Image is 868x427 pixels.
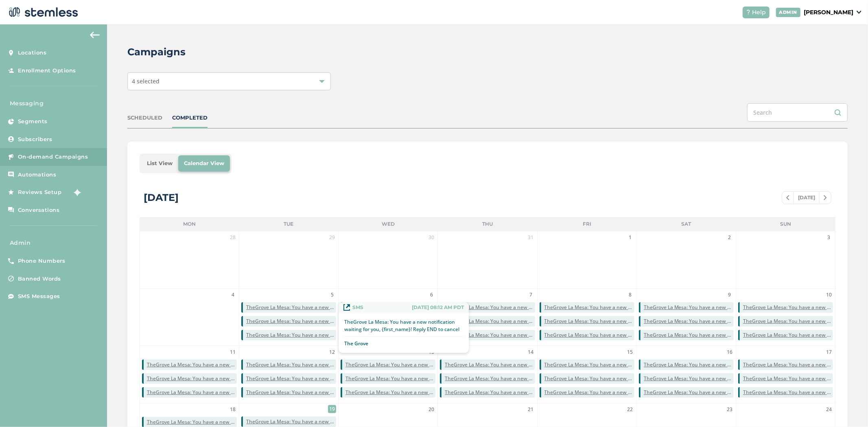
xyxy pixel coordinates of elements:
span: 20 [427,405,435,414]
span: TheGrove La Mesa: You have a new notification waiting for you, {first_name}! Reply END to cancel [246,331,336,339]
span: TheGrove La Mesa: You have a new notification waiting for you, {first_name}! Reply END to cancel [544,331,634,339]
span: 11 [229,348,237,356]
span: 21 [527,405,535,414]
span: 4 selected [132,77,160,85]
span: TheGrove La Mesa: You have a new notification waiting for you, {first_name}! Reply END to cancel [147,375,237,382]
span: TheGrove La Mesa: You have a new notification waiting for you, {first_name}! Reply END to cancel [644,331,734,339]
li: List View [141,155,178,172]
div: [DATE] [144,190,179,205]
span: [DATE] 08:12 AM PDT [412,304,464,311]
span: Locations [18,49,47,57]
span: TheGrove La Mesa: You have a new notification waiting for you, {first_name}! Reply END to cancel [246,361,336,368]
span: TheGrove La Mesa: You have a new notification waiting for you, {first_name}! Reply END to cancel [644,318,734,325]
span: 28 [229,233,237,242]
span: 19 [328,405,336,413]
span: [DATE] [794,192,820,204]
span: TheGrove La Mesa: You have a new notification waiting for you, {first_name}! Reply END to cancel [644,361,734,368]
img: icon-chevron-left-b8c47ebb.svg [786,195,789,200]
span: TheGrove La Mesa: You have a new notification waiting for you, {first_name}! Reply END to cancel [644,375,734,382]
span: Subscribers [18,135,52,144]
span: TheGrove La Mesa: You have a new notification waiting for you, {first_name}! Reply END to cancel [147,418,237,426]
img: logo-dark-0685b13c.svg [7,4,78,20]
span: 17 [825,348,833,356]
img: icon-arrow-back-accent-c549486e.svg [90,32,100,38]
span: TheGrove La Mesa: You have a new notification waiting for you, {first_name}! Reply END to cancel [544,375,634,382]
span: TheGrove La Mesa: You have a new notification waiting for you, {first_name}! Reply END to cancel [345,389,435,396]
span: 15 [626,348,634,356]
span: TheGrove La Mesa: You have a new notification waiting for you, {first_name}! Reply END to cancel [544,361,634,368]
span: TheGrove La Mesa: You have a new notification waiting for you, {first_name}! Reply END to cancel [743,361,833,368]
span: TheGrove La Mesa: You have a new notification waiting for you, {first_name}! Reply END to cancel [445,318,535,325]
span: Conversations [18,206,60,214]
img: glitter-stars-b7820f95.gif [68,184,84,200]
span: TheGrove La Mesa: You have a new notification waiting for you, {first_name}! Reply END to cancel [445,331,535,339]
span: 7 [527,291,535,299]
span: TheGrove La Mesa: You have a new notification waiting for you, {first_name}! Reply END to cancel [147,389,237,396]
span: Automations [18,171,57,179]
div: ADMIN [776,8,801,17]
span: TheGrove La Mesa: You have a new notification waiting for you, {first_name}! Reply END to cancel [147,361,237,368]
span: TheGrove La Mesa: You have a new notification waiting for you, {first_name}! Reply END to cancel [743,375,833,382]
span: Help [752,8,766,17]
span: 6 [427,291,435,299]
span: TheGrove La Mesa: You have a new notification waiting for you, {first_name}! Reply END to cancel [544,318,634,325]
span: TheGrove La Mesa: You have a new notification waiting for you, {first_name}! Reply END to cancel [544,389,634,396]
span: TheGrove La Mesa: You have a new notification waiting for you, {first_name}! Reply END to cancel [246,375,336,382]
span: On-demand Campaigns [18,153,88,161]
span: SMS Messages [18,292,60,301]
li: Fri [537,217,636,231]
span: 22 [626,405,634,414]
div: COMPLETED [172,114,208,122]
span: Reviews Setup [18,188,62,196]
span: 16 [726,348,734,356]
img: icon-help-white-03924b79.svg [746,10,751,15]
span: 3 [825,233,833,242]
span: 10 [825,291,833,299]
span: 30 [427,233,435,242]
span: TheGrove La Mesa: You have a new notification waiting for you, {first_name}! Reply END to cancel [246,389,336,396]
span: 18 [229,405,237,414]
p: TheGrove La Mesa: You have a new notification waiting for you, {first_name}! Reply END to cancel [344,318,463,333]
span: TheGrove La Mesa: You have a new notification waiting for you, {first_name}! Reply END to cancel [445,361,535,368]
span: TheGrove La Mesa: You have a new notification waiting for you, {first_name}! Reply END to cancel [345,375,435,382]
span: TheGrove La Mesa: You have a new notification waiting for you, {first_name}! Reply END to cancel [445,389,535,396]
span: TheGrove La Mesa: You have a new notification waiting for you, {first_name}! Reply END to cancel [445,304,535,311]
span: TheGrove La Mesa: You have a new notification waiting for you, {first_name}! Reply END to cancel [743,389,833,396]
input: Search [747,103,848,122]
span: TheGrove La Mesa: You have a new notification waiting for you, {first_name}! Reply END to cancel [345,361,435,368]
p: [PERSON_NAME] [804,8,853,17]
li: Thu [438,217,537,231]
span: 4 [229,291,237,299]
span: TheGrove La Mesa: You have a new notification waiting for you, {first_name}! Reply END to cancel [644,389,734,396]
span: TheGrove La Mesa: You have a new notification waiting for you, {first_name}! Reply END to cancel [445,375,535,382]
img: icon-chevron-right-bae969c5.svg [824,195,827,200]
span: 29 [328,233,336,242]
span: TheGrove La Mesa: You have a new notification waiting for you, {first_name}! Reply END to cancel [743,318,833,325]
iframe: Chat Widget [827,388,868,427]
span: TheGrove La Mesa: You have a new notification waiting for you, {first_name}! Reply END to cancel [743,304,833,311]
span: 14 [527,348,535,356]
span: TheGrove La Mesa: You have a new notification waiting for you, {first_name}! Reply END to cancel [246,304,336,311]
span: TheGrove La Mesa: You have a new notification waiting for you, {first_name}! Reply END to cancel [246,318,336,325]
span: SMS [352,304,363,311]
span: TheGrove La Mesa: You have a new notification waiting for you, {first_name}! Reply END to cancel [246,418,336,425]
span: TheGrove La Mesa: You have a new notification waiting for you, {first_name}! Reply END to cancel [743,331,833,339]
span: 9 [726,291,734,299]
li: Calendar View [178,155,230,172]
span: 1 [626,233,634,242]
li: Mon [140,217,239,231]
li: Sat [636,217,736,231]
li: Sun [736,217,835,231]
span: 12 [328,348,336,356]
span: 24 [825,405,833,414]
h2: Campaigns [127,45,186,59]
img: icon_down-arrow-small-66adaf34.svg [857,11,861,14]
span: Phone Numbers [18,257,66,265]
span: TheGrove La Mesa: You have a new notification waiting for you, {first_name}! Reply END to cancel [644,304,734,311]
div: SCHEDULED [127,114,162,122]
span: TheGrove La Mesa: You have a new notification waiting for you, {first_name}! Reply END to cancel [544,304,634,311]
span: 8 [626,291,634,299]
span: 23 [726,405,734,414]
span: 5 [328,291,336,299]
span: Segments [18,118,48,126]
